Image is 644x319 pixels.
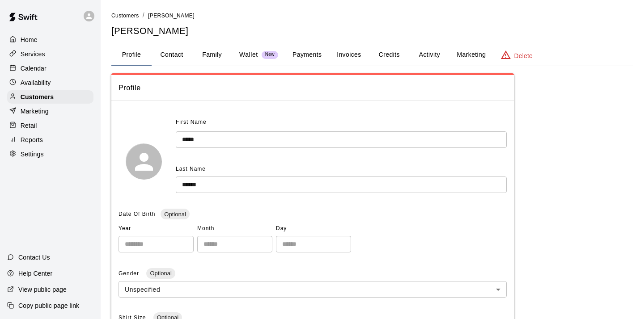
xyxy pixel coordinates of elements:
p: Copy public page link [18,301,79,310]
div: Unspecified [119,281,507,298]
p: View public page [18,285,67,294]
span: Customers [111,13,139,19]
div: basic tabs example [111,44,633,66]
a: Customers [7,90,93,104]
p: Home [21,35,38,44]
span: First Name [176,115,207,130]
span: Profile [119,82,507,94]
p: Services [21,50,45,59]
p: Wallet [239,50,258,59]
p: Help Center [18,269,52,278]
a: Settings [7,147,93,161]
a: Availability [7,76,93,89]
button: Payments [285,44,329,66]
button: Contact [152,44,192,66]
a: Services [7,47,93,61]
button: Family [192,44,232,66]
p: Availability [21,78,51,87]
p: Retail [21,121,37,130]
a: Marketing [7,105,93,118]
button: Activity [409,44,449,66]
button: Invoices [329,44,369,66]
a: Calendar [7,62,93,75]
span: Year [119,222,194,236]
button: Marketing [449,44,493,66]
a: Retail [7,119,93,132]
p: Marketing [21,107,49,116]
span: Last Name [176,166,206,172]
a: Home [7,33,93,46]
a: Customers [111,12,139,19]
span: Optional [146,270,175,277]
li: / [143,11,144,20]
span: New [262,52,278,58]
span: [PERSON_NAME] [148,13,195,19]
p: Settings [21,150,44,159]
p: Contact Us [18,253,50,262]
span: Optional [161,211,189,218]
span: Date Of Birth [119,211,155,217]
span: Gender [119,270,141,277]
button: Credits [369,44,409,66]
p: Reports [21,135,43,144]
span: Month [197,222,272,236]
button: Profile [111,44,152,66]
span: Day [276,222,351,236]
a: Reports [7,133,93,147]
h5: [PERSON_NAME] [111,25,633,37]
p: Customers [21,92,54,101]
nav: breadcrumb [111,11,633,21]
p: Calendar [21,64,47,73]
p: Delete [514,51,533,60]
